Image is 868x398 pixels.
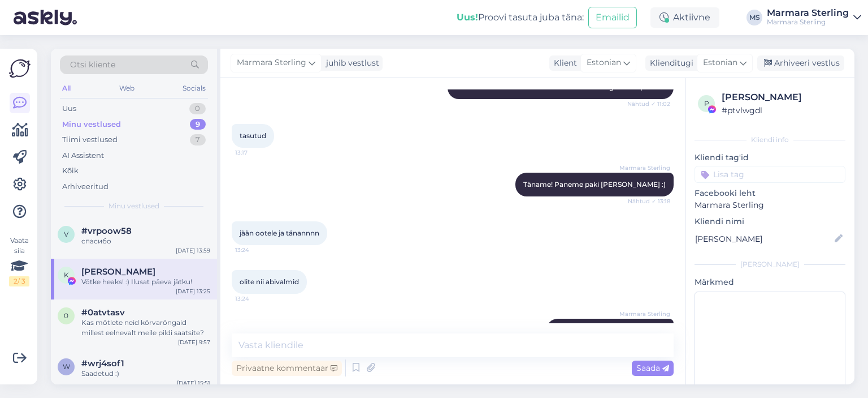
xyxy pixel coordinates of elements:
div: Saadetud :) [81,369,210,379]
input: Lisa tag [695,166,845,183]
div: MS [747,10,762,25]
a: Marmara SterlingMarmara Sterling [767,8,861,27]
span: 0 [64,311,68,320]
div: спасибо [81,236,210,246]
div: AI Assistent [62,150,104,161]
div: Kõik [62,165,79,177]
span: 13:24 [235,294,277,303]
span: #0atvtasv [81,307,125,318]
span: jään ootele ja tänannnn [240,229,319,237]
div: Socials [180,81,208,96]
p: Kliendi tag'id [695,152,845,164]
span: Saada [636,363,669,373]
div: Proovi tasuta juba täna: [457,11,584,24]
p: Marmara Sterling [695,199,845,211]
div: [PERSON_NAME] [695,259,845,269]
div: Web [117,81,137,96]
div: Võtke heaks! :) Ilusat päeva jätku! [81,277,210,287]
span: Estonian [587,57,621,69]
span: Estonian [703,57,737,69]
span: 13:17 [235,148,277,157]
span: Täname! Paneme paki [PERSON_NAME] :) [523,180,666,189]
p: Facebooki leht [695,187,845,199]
div: [DATE] 9:57 [178,338,210,346]
input: Lisa nimi [695,233,832,245]
span: Kadri Kalme [81,267,155,277]
span: Otsi kliente [70,59,115,71]
div: Aktiivne [650,7,719,28]
span: Nähtud ✓ 11:02 [627,100,670,108]
div: # ptvlwgdl [722,104,842,117]
div: Privaatne kommentaar [232,361,342,376]
div: Klient [549,57,577,69]
div: 9 [190,119,206,130]
img: Askly Logo [9,58,31,79]
span: Minu vestlused [108,201,159,211]
div: Minu vestlused [62,119,121,130]
b: Uus! [457,12,478,23]
span: Marmara Sterling [619,310,670,318]
div: Kas mõtlete neid kõrvarõngaid millest eelnevalt meile pildi saatsite? [81,318,210,338]
p: Kliendi nimi [695,216,845,228]
div: juhib vestlust [322,57,379,69]
span: Nähtud ✓ 13:18 [628,197,670,206]
span: K [64,271,69,279]
div: All [60,81,73,96]
span: Marmara Sterling [619,164,670,172]
div: [DATE] 15:51 [177,379,210,387]
div: Arhiveeritud [62,181,108,192]
span: 13:24 [235,246,277,254]
div: [PERSON_NAME] [722,91,842,104]
span: olite nii abivalmid [240,277,299,286]
span: #wrj4sof1 [81,358,124,369]
div: 0 [189,103,206,114]
div: Tiimi vestlused [62,134,118,145]
span: w [63,362,70,371]
span: p [704,99,709,108]
div: Klienditugi [645,57,693,69]
div: 7 [190,134,206,145]
div: Uus [62,103,76,114]
div: Marmara Sterling [767,8,849,18]
div: Kliendi info [695,135,845,145]
span: v [64,230,68,238]
div: Marmara Sterling [767,18,849,27]
button: Emailid [588,7,637,28]
div: 2 / 3 [9,276,29,286]
div: [DATE] 13:25 [176,287,210,296]
div: [DATE] 13:59 [176,246,210,255]
p: Märkmed [695,276,845,288]
span: #vrpoow58 [81,226,132,236]
div: Vaata siia [9,236,29,286]
span: tasutud [240,131,266,140]
span: Marmara Sterling [237,57,306,69]
div: Arhiveeri vestlus [757,55,844,71]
